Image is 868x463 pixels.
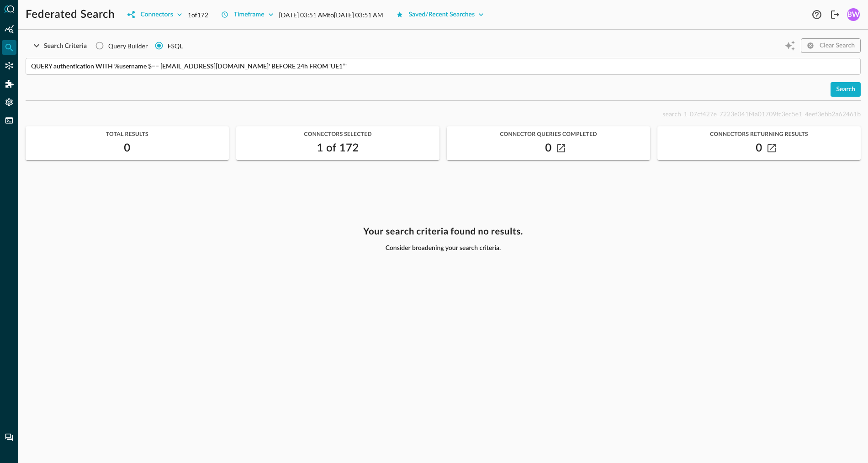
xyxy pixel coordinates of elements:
h1: Federated Search [26,7,115,22]
span: Consider broadening your search criteria. [386,244,501,252]
h3: Your search criteria found no results. [363,226,523,237]
h2: 1 of 172 [317,141,359,156]
span: search_1_07cf427e_7223e041f4a01709fc3ec5e1_4eef3ebb2a62461b [662,110,861,118]
button: Logout [828,7,842,22]
span: Connectors Selected [236,131,439,137]
h2: 0 [545,141,551,156]
span: Total Results [26,131,229,137]
p: Selected date/time range [279,10,383,20]
button: Search Criteria [26,38,92,53]
div: BW [847,8,860,21]
div: Addons [2,77,17,91]
div: FSQL [168,41,183,51]
span: Connectors Returning Results [657,131,861,137]
button: Connectors [122,7,187,22]
h2: 0 [756,141,762,156]
input: FSQL [31,58,861,75]
button: Timeframe [216,7,279,22]
div: FSQL [2,113,16,128]
div: Chat [2,430,16,445]
button: Saved/Recent Searches [391,7,490,22]
span: Query Builder [108,41,148,51]
h2: 0 [124,141,130,156]
div: Connectors [2,58,16,73]
span: Connector Queries Completed [447,131,650,137]
div: Federated Search [2,40,16,55]
div: Settings [2,95,16,109]
button: Help [810,7,824,22]
button: Search [831,82,861,97]
div: Summary Insights [2,22,16,36]
p: 1 of 172 [188,10,208,20]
